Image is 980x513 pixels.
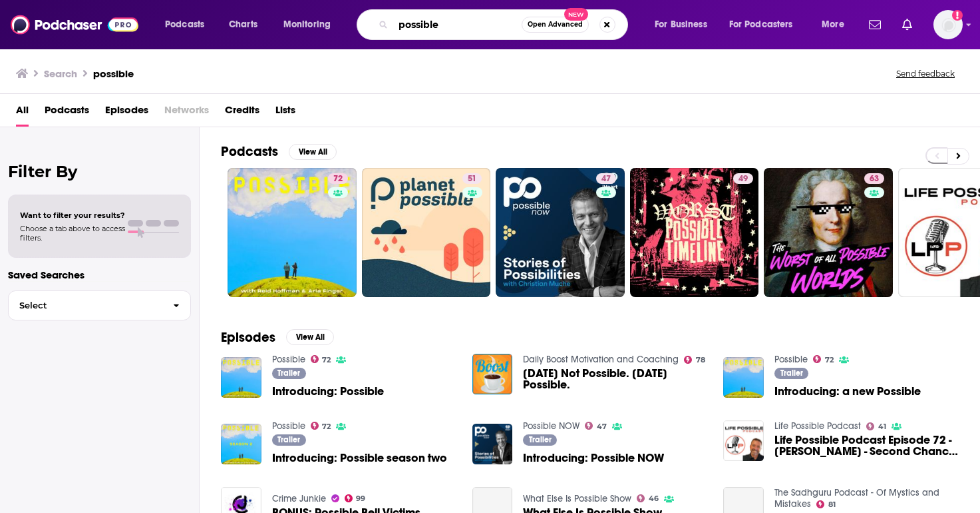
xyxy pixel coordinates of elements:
[721,14,812,35] button: open menu
[272,420,305,432] a: Possible
[105,99,148,127] a: Episodes
[529,436,552,444] span: Trailer
[523,493,631,504] a: What Else Is Possible Show
[597,424,607,430] span: 47
[733,173,753,184] a: 49
[16,99,29,127] a: All
[933,10,963,39] button: Show profile menu
[878,424,886,430] span: 41
[93,67,134,80] h3: possible
[11,12,138,37] img: Podchaser - Follow, Share and Rate Podcasts
[8,268,191,281] p: Saved Searches
[272,386,384,397] a: Introducing: Possible
[472,424,513,464] a: Introducing: Possible NOW
[892,68,959,79] button: Send feedback
[322,424,331,430] span: 72
[523,420,579,432] a: Possible NOW
[952,10,963,21] svg: Add a profile image
[897,13,917,36] a: Show notifications dropdown
[528,21,583,28] span: Open Advanced
[523,368,707,390] span: [DATE] Not Possible. [DATE] Possible.
[864,173,884,184] a: 63
[9,301,162,310] span: Select
[933,10,963,39] img: User Profile
[272,354,305,365] a: Possible
[221,357,261,398] a: Introducing: Possible
[523,368,707,390] a: Today Not Possible. Tomorrow Possible.
[272,493,326,504] a: Crime Junkie
[20,224,125,243] span: Choose a tab above to access filters.
[311,422,331,430] a: 72
[221,143,278,160] h2: Podcasts
[523,452,664,464] a: Introducing: Possible NOW
[221,143,337,160] a: PodcastsView All
[738,173,748,186] span: 49
[462,173,482,184] a: 51
[328,173,348,184] a: 72
[637,494,659,502] a: 46
[812,14,861,35] button: open menu
[164,99,209,127] span: Networks
[825,357,834,363] span: 72
[165,15,204,34] span: Podcasts
[596,173,616,184] a: 47
[468,173,476,186] span: 51
[277,436,300,444] span: Trailer
[764,168,893,297] a: 63
[20,211,125,220] span: Want to filter your results?
[472,354,513,394] img: Today Not Possible. Tomorrow Possible.
[813,355,834,363] a: 72
[649,496,659,502] span: 46
[864,13,886,36] a: Show notifications dropdown
[228,168,357,297] a: 72
[866,422,886,430] a: 41
[870,173,879,186] span: 63
[723,357,764,398] a: Introducing: a new Possible
[601,173,611,186] span: 47
[221,424,261,464] img: Introducing: Possible season two
[277,369,300,377] span: Trailer
[221,329,275,346] h2: Episodes
[822,15,844,34] span: More
[156,14,222,35] button: open menu
[369,9,641,40] div: Search podcasts, credits, & more...
[564,8,588,21] span: New
[729,15,793,34] span: For Podcasters
[523,354,679,365] a: Daily Boost Motivation and Coaching
[828,502,836,508] span: 81
[585,422,607,430] a: 47
[275,99,295,127] a: Lists
[645,14,724,35] button: open menu
[322,357,331,363] span: 72
[8,162,191,181] h2: Filter By
[774,420,861,432] a: Life Possible Podcast
[45,99,89,127] a: Podcasts
[933,10,963,39] span: Logged in as wondermedianetwork
[774,434,959,457] a: Life Possible Podcast Episode 72 - Debbie Parmenter - Second Chance at Life Possible!
[221,329,334,346] a: EpisodesView All
[774,386,921,397] a: Introducing: a new Possible
[272,452,447,464] a: Introducing: Possible season two
[723,420,764,461] img: Life Possible Podcast Episode 72 - Debbie Parmenter - Second Chance at Life Possible!
[522,17,589,33] button: Open AdvancedNew
[225,99,259,127] a: Credits
[816,500,836,508] a: 81
[345,494,366,502] a: 99
[333,173,343,186] span: 72
[220,14,265,35] a: Charts
[393,14,522,35] input: Search podcasts, credits, & more...
[274,14,348,35] button: open menu
[44,67,77,80] h3: Search
[780,369,803,377] span: Trailer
